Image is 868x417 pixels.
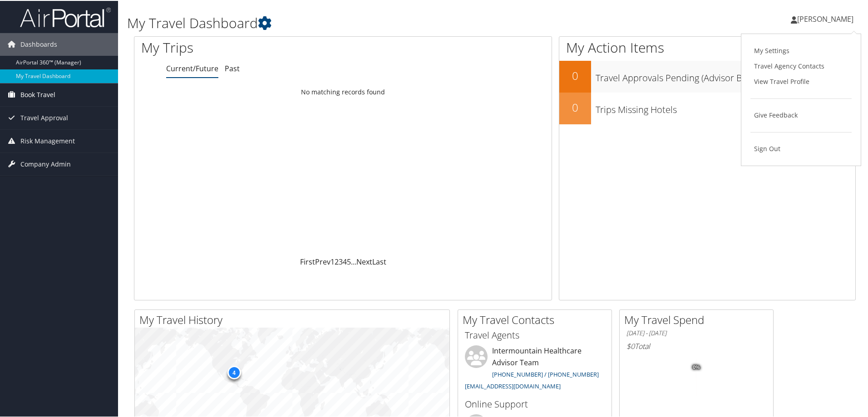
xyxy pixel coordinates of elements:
[750,58,852,73] a: Travel Agency Contacts
[347,256,351,266] a: 5
[227,365,241,378] div: 4
[559,60,855,92] a: 0Travel Approvals Pending (Advisor Booked)
[750,140,852,156] a: Sign Out
[596,66,855,83] h3: Travel Approvals Pending (Advisor Booked)
[315,256,330,266] a: Prev
[750,42,852,58] a: My Settings
[166,63,218,73] a: Current/Future
[465,328,605,341] h3: Travel Agents
[141,37,371,56] h1: My Trips
[624,311,773,327] h2: My Travel Spend
[330,256,335,266] a: 1
[559,67,591,83] h2: 0
[559,37,855,56] h1: My Action Items
[626,340,635,350] span: $0
[300,256,315,266] a: First
[343,256,347,266] a: 4
[335,256,339,266] a: 2
[339,256,343,266] a: 3
[596,98,855,115] h3: Trips Missing Hotels
[693,364,700,369] tspan: 0%
[750,73,852,88] a: View Travel Profile
[225,63,240,73] a: Past
[351,256,356,266] span: …
[372,256,386,266] a: Last
[559,92,855,123] a: 0Trips Missing Hotels
[626,340,766,350] h6: Total
[465,397,605,410] h3: Online Support
[492,369,599,378] a: [PHONE_NUMBER] / [PHONE_NUMBER]
[134,83,552,99] td: No matching records found
[463,311,612,327] h2: My Travel Contacts
[139,311,449,327] h2: My Travel History
[20,6,111,27] img: airportal-logo.png
[127,13,617,32] h1: My Travel Dashboard
[791,5,863,32] a: [PERSON_NAME]
[797,13,853,23] span: [PERSON_NAME]
[465,381,561,389] a: [EMAIL_ADDRESS][DOMAIN_NAME]
[20,83,55,105] span: Book Travel
[750,107,852,122] a: Give Feedback
[20,32,57,55] span: Dashboards
[356,256,372,266] a: Next
[559,99,591,114] h2: 0
[20,106,68,128] span: Travel Approval
[460,344,609,393] li: Intermountain Healthcare Advisor Team
[626,328,766,337] h6: [DATE] - [DATE]
[20,152,71,175] span: Company Admin
[20,129,75,152] span: Risk Management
